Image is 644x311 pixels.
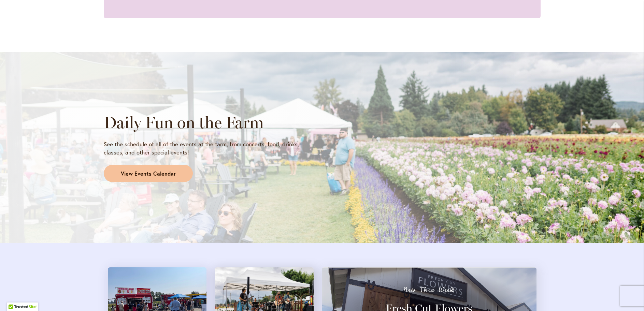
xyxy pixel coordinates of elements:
[104,140,316,157] p: See the schedule of all of the events at the farm, from concerts, food, drinks, classes, and othe...
[104,113,316,132] h2: Daily Fun on the Farm
[104,165,193,182] a: View Events Calendar
[121,170,176,178] span: View Events Calendar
